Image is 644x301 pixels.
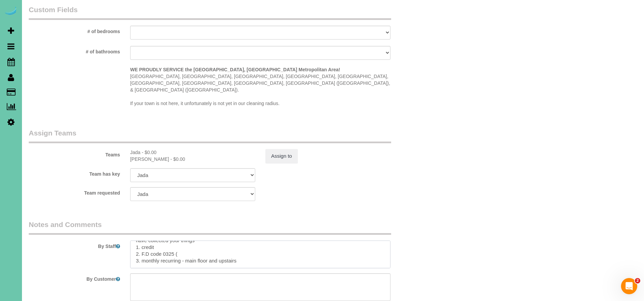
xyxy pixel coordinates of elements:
iframe: Intercom live chat [621,278,637,294]
label: By Customer [24,273,125,282]
label: Teams [24,149,125,158]
span: 2 [635,278,640,283]
label: # of bathrooms [24,46,125,55]
legend: Assign Teams [29,128,391,143]
div: 2.5 hours x $0.00/hour [130,149,255,156]
p: [GEOGRAPHIC_DATA], [GEOGRAPHIC_DATA], [GEOGRAPHIC_DATA], [GEOGRAPHIC_DATA], [GEOGRAPHIC_DATA], [G... [130,66,390,107]
label: Team requested [24,187,125,196]
label: By Staff [24,241,125,250]
label: # of bedrooms [24,26,125,35]
legend: Custom Fields [29,5,391,20]
legend: Notes and Comments [29,220,391,235]
strong: WE PROUDLY SERVICE the [GEOGRAPHIC_DATA], [GEOGRAPHIC_DATA] Metropolitan Area! [130,67,340,72]
div: 2.5 hours x $0.00/hour [130,156,255,162]
label: Team has key [24,168,125,177]
img: Automaid Logo [4,7,18,16]
button: Assign to [265,149,298,163]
